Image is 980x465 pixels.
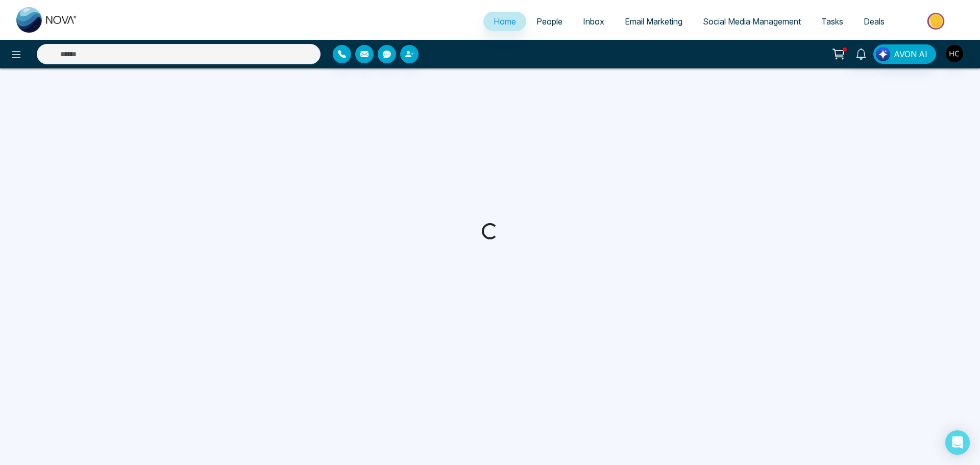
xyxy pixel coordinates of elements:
a: Inbox [573,12,615,31]
span: Home [494,16,516,27]
span: Deals [864,16,885,27]
img: Lead Flow [876,47,890,61]
span: Tasks [821,16,843,27]
button: AVON AI [873,44,936,64]
span: Social Media Management [703,16,801,27]
a: Social Media Management [693,12,811,31]
img: User Avatar [946,45,963,62]
a: People [526,12,573,31]
a: Home [483,12,526,31]
a: Email Marketing [615,12,693,31]
a: Deals [853,12,895,31]
div: Open Intercom Messenger [945,430,970,455]
span: Email Marketing [625,16,682,27]
span: AVON AI [894,48,927,60]
a: Tasks [811,12,853,31]
img: Nova CRM Logo [16,7,78,33]
span: Inbox [583,16,604,27]
img: Market-place.gif [900,10,974,33]
span: People [536,16,562,27]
